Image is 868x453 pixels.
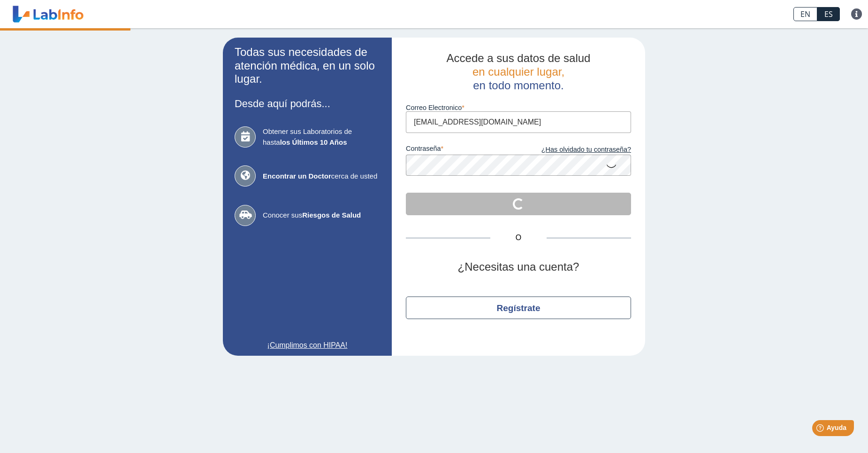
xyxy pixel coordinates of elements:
[263,171,380,182] span: cerca de usted
[447,52,591,64] span: Accede a sus datos de salud
[263,210,380,221] span: Conocer sus
[263,126,380,148] span: Obtener sus Laboratorios de hasta
[263,172,331,180] b: Encontrar un Doctor
[793,7,817,21] a: EN
[235,46,380,86] h2: Todas sus necesidades de atención médica, en un solo lugar.
[472,65,564,78] span: en cualquier lugar,
[784,416,858,443] iframe: Help widget launcher
[406,104,631,111] label: Correo Electronico
[406,260,631,274] h2: ¿Necesitas una cuenta?
[235,340,380,351] a: ¡Cumplimos con HIPAA!
[490,232,547,243] span: O
[302,211,361,219] b: Riesgos de Salud
[473,79,563,92] span: en todo momento.
[817,7,840,21] a: ES
[518,145,631,155] a: ¿Has olvidado tu contraseña?
[406,145,518,155] label: contraseña
[280,138,347,146] b: los Últimos 10 Años
[406,297,631,319] button: Regístrate
[235,98,380,109] h3: Desde aquí podrás...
